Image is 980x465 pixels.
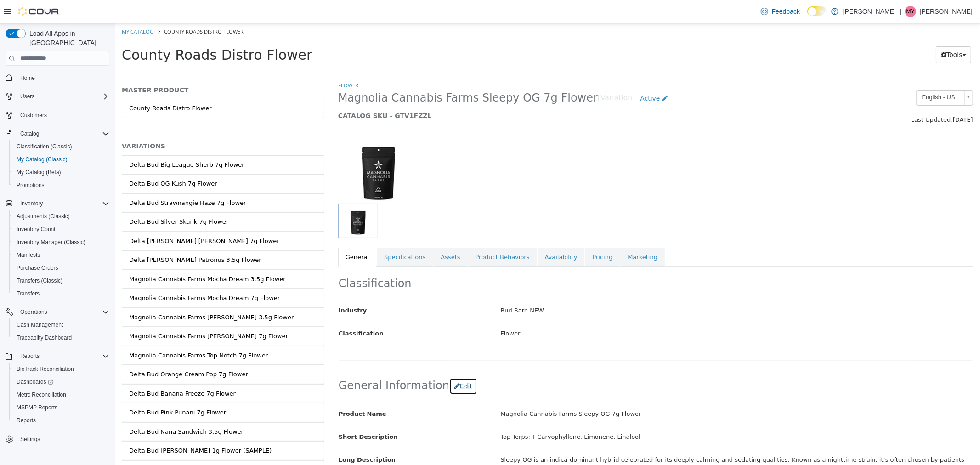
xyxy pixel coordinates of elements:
a: My Catalog [7,5,39,11]
span: Inventory Manager (Classic) [17,238,85,246]
span: BioTrack Reconciliation [17,365,74,373]
span: Transfers [17,290,40,297]
div: Flower [379,302,865,318]
span: Customers [17,109,109,121]
p: | [900,6,901,17]
span: Promotions [13,180,109,191]
h5: CATALOG SKU - GTV1FZZL [223,88,696,96]
div: Delta Bud Pink Punani 7g Flower [14,385,111,394]
span: Inventory [17,198,109,209]
a: Transfers [13,288,43,299]
span: Catalog [20,130,39,137]
div: Delta Bud Banana Freeze 7g Flower [14,366,121,375]
button: Adjustments (Classic) [9,210,113,223]
span: Operations [20,308,47,316]
button: Inventory [17,198,46,209]
a: Classification (Classic) [13,141,76,152]
p: [PERSON_NAME] [920,6,973,17]
a: My Catalog (Classic) [13,154,71,165]
div: Delta [PERSON_NAME] Patronus 3.5g Flower [14,232,147,241]
a: English - US [801,67,858,82]
a: MSPMP Reports [13,402,61,413]
button: Inventory [2,197,113,210]
button: Home [2,71,113,85]
span: Users [17,91,109,102]
h2: General Information [224,354,858,371]
span: Transfers [13,288,109,299]
div: Delta [PERSON_NAME] [PERSON_NAME] 7g Flower [14,213,164,222]
span: Purchase Orders [17,264,58,272]
button: Reports [9,414,113,427]
button: Edit [334,354,363,371]
a: Reports [13,415,40,426]
span: MY [906,6,915,17]
span: Metrc Reconciliation [13,389,109,400]
button: Manifests [9,249,113,261]
a: Inventory Manager (Classic) [13,237,89,248]
a: Dashboards [9,375,113,388]
p: [PERSON_NAME] [843,6,896,17]
a: General [223,224,261,244]
div: Delta Bud [PERSON_NAME] 1g Flower (SAMPLE) [14,423,157,432]
span: County Roads Distro Flower [7,23,198,40]
a: Purchase Orders [13,262,62,273]
div: Magnolia Cannabis Farms Mocha Dream 7g Flower [14,270,165,279]
span: Product Name [224,387,272,394]
button: Transfers (Classic) [9,274,113,287]
span: Users [20,93,34,100]
div: Magnolia Cannabis Farms Sleepy OG 7g Flower [379,383,865,399]
button: Reports [2,350,113,363]
div: Bud Barn NEW [379,279,865,295]
span: My Catalog (Beta) [17,169,61,176]
span: Reports [17,417,36,424]
a: Manifests [13,250,44,261]
span: BioTrack Reconciliation [13,363,109,374]
button: Catalog [17,128,43,139]
a: Promotions [13,180,48,191]
span: [DATE] [838,93,858,100]
span: Settings [17,433,109,445]
span: Metrc Reconciliation [17,391,66,398]
span: Transfers (Classic) [17,277,62,284]
button: My Catalog (Beta) [9,166,113,179]
span: Magnolia Cannabis Farms Sleepy OG 7g Flower [223,68,483,82]
div: Mariah Yates [905,6,916,17]
span: Cash Management [13,319,109,330]
button: BioTrack Reconciliation [9,363,113,375]
span: Load All Apps in [GEOGRAPHIC_DATA] [26,29,109,47]
span: County Roads Distro Flower [49,5,129,11]
button: Classification (Classic) [9,140,113,153]
span: Manifests [13,250,109,261]
span: Cash Management [17,321,63,329]
img: Cova [18,7,60,16]
span: Classification (Classic) [13,141,109,152]
span: Long Description [224,433,281,440]
div: Delta Bud Nana Sandwich 3.5g Flower [14,404,129,413]
span: Settings [20,436,40,443]
span: My Catalog (Classic) [13,154,109,165]
span: Classification (Classic) [17,143,72,150]
button: Inventory Count [9,223,113,236]
div: Delta Bud Orange Cream Pop 7g Flower [14,346,133,356]
button: Tools [821,23,856,40]
a: Pricing [470,224,505,244]
button: Users [2,90,113,103]
a: Transfers (Classic) [13,275,66,286]
a: County Roads Distro Flower [7,75,210,95]
span: Active [525,71,545,79]
button: Cash Management [9,318,113,331]
span: Dashboards [13,376,109,387]
div: Top Terps: T-Caryophyllene, Limonene, Linalool [379,406,865,422]
button: My Catalog (Classic) [9,153,113,166]
span: MSPMP Reports [13,402,109,413]
a: Product Behaviors [353,224,422,244]
span: Promotions [17,181,45,189]
span: My Catalog (Beta) [13,167,109,178]
span: Industry [224,284,252,290]
span: Inventory Manager (Classic) [13,237,109,248]
span: Last Updated: [796,93,838,100]
div: Magnolia Cannabis Farms [PERSON_NAME] 3.5g Flower [14,289,179,299]
button: Transfers [9,287,113,300]
a: Home [17,73,39,84]
span: Adjustments (Classic) [13,211,109,222]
